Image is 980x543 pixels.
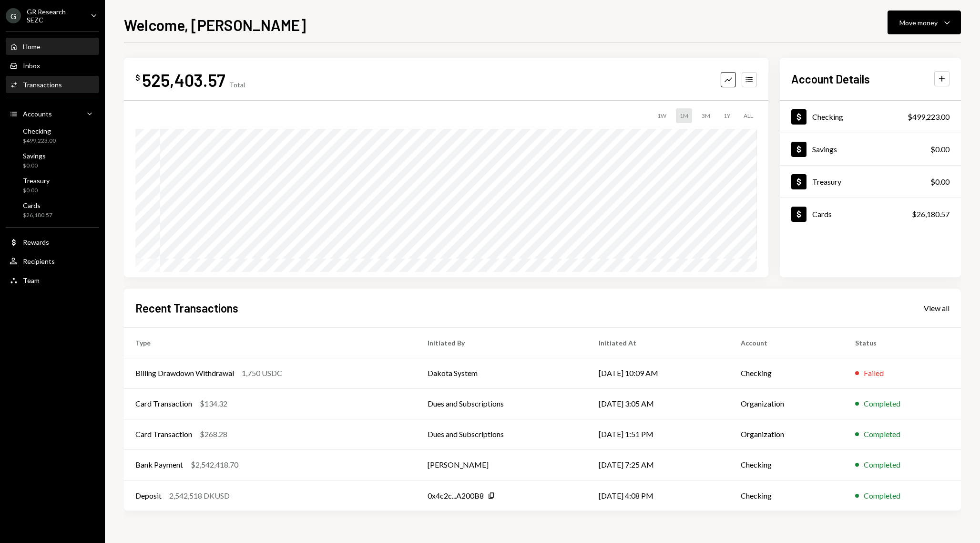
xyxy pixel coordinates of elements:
[812,145,837,154] div: Savings
[135,428,192,440] div: Card Transaction
[23,201,52,209] div: Cards
[844,327,961,358] th: Status
[416,358,587,388] td: Dakota System
[416,388,587,419] td: Dues and Subscriptions
[780,166,961,198] a: Treasury$0.00
[124,327,416,358] th: Type
[124,15,306,34] h1: Welcome, [PERSON_NAME]
[135,490,162,501] div: Deposit
[23,162,46,170] div: $0.00
[812,209,832,219] div: Cards
[135,367,234,379] div: Billing Drawdown Withdrawal
[729,388,844,419] td: Organization
[6,105,99,122] a: Accounts
[6,124,99,147] a: Checking$499,223.00
[864,367,884,379] div: Failed
[135,300,238,316] h2: Recent Transactions
[729,419,844,449] td: Organization
[740,108,757,123] div: ALL
[23,152,46,160] div: Savings
[142,69,225,91] div: 525,403.57
[23,187,50,195] div: $0.00
[416,449,587,480] td: [PERSON_NAME]
[6,76,99,93] a: Transactions
[135,398,192,409] div: Card Transaction
[135,73,140,83] div: $
[587,388,729,419] td: [DATE] 3:05 AM
[191,459,238,470] div: $2,542,418.70
[587,449,729,480] td: [DATE] 7:25 AM
[729,480,844,511] td: Checking
[864,490,900,501] div: Completed
[587,358,729,388] td: [DATE] 10:09 AM
[729,449,844,480] td: Checking
[930,144,949,155] div: $0.00
[587,419,729,449] td: [DATE] 1:51 PM
[6,271,99,289] a: Team
[587,327,729,358] th: Initiated At
[587,480,729,511] td: [DATE] 4:08 PM
[864,459,900,470] div: Completed
[6,57,99,74] a: Inbox
[416,327,587,358] th: Initiated By
[812,112,843,121] div: Checking
[864,398,900,409] div: Completed
[6,252,99,270] a: Recipients
[200,428,227,440] div: $268.28
[428,490,484,501] div: 0x4c2c...A200B8
[23,81,62,89] div: Transactions
[6,198,99,221] a: Cards$26,180.57
[780,101,961,133] a: Checking$499,223.00
[924,303,949,313] a: View all
[653,108,670,123] div: 1W
[416,419,587,449] td: Dues and Subscriptions
[930,176,949,188] div: $0.00
[23,137,56,145] div: $499,223.00
[23,127,56,135] div: Checking
[6,174,99,197] a: Treasury$0.00
[729,358,844,388] td: Checking
[899,18,938,28] div: Move money
[864,428,900,440] div: Completed
[720,108,734,123] div: 1Y
[23,42,41,51] div: Home
[812,177,841,186] div: Treasury
[6,8,21,23] div: G
[23,62,40,70] div: Inbox
[6,38,99,55] a: Home
[27,8,83,24] div: GR Research SEZC
[23,276,40,284] div: Team
[6,149,99,172] a: Savings$0.00
[729,327,844,358] th: Account
[780,198,961,230] a: Cards$26,180.57
[908,111,949,123] div: $499,223.00
[200,398,227,409] div: $134.32
[229,81,245,89] div: Total
[23,257,55,265] div: Recipients
[242,367,282,379] div: 1,750 USDC
[6,233,99,251] a: Rewards
[780,133,961,165] a: Savings$0.00
[676,108,692,123] div: 1M
[23,211,52,219] div: $26,180.57
[698,108,714,123] div: 3M
[23,110,52,118] div: Accounts
[888,10,961,34] button: Move money
[135,459,183,470] div: Bank Payment
[23,238,49,246] div: Rewards
[23,177,50,185] div: Treasury
[169,490,230,501] div: 2,542,518 DKUSD
[912,209,949,220] div: $26,180.57
[791,71,870,87] h2: Account Details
